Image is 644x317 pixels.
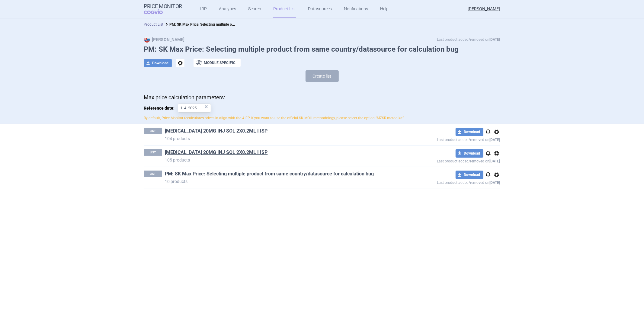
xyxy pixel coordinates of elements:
strong: [DATE] [490,138,500,142]
p: Max price calculation parameters: [144,94,500,101]
div: × [205,103,208,110]
li: Product List [144,21,164,27]
button: Download [456,149,483,158]
a: Product List [144,22,164,27]
h1: PM: SK Max Price: Selecting multiple product from same country/datasource for calculation bug [144,45,500,54]
button: Create list [306,70,339,82]
input: Reference date:× [178,104,211,113]
p: LIST [144,171,162,177]
h1: HUMIRA 20MG INJ SOL 2X0.2ML I ISP [165,128,393,136]
strong: [DATE] [490,37,500,42]
p: Last product added/removed on [393,179,500,185]
img: SK [144,37,150,43]
a: [MEDICAL_DATA] 20MG INJ SOL 2X0.2ML I ISP [165,128,268,134]
p: 105 products [165,157,393,163]
span: COGVIO [144,9,171,14]
p: Last product added/removed on [393,136,500,142]
button: Module specific [194,59,241,67]
a: Price MonitorCOGVIO [144,3,182,15]
p: By default, Price Monitor recalculates prices in align with the AIFP. If you want to use the offi... [144,116,500,121]
p: 10 products [165,178,393,184]
a: PM: SK Max Price: Selecting multiple product from same country/datasource for calculation bug [165,171,374,177]
button: Download [144,59,172,67]
p: Last product added/removed on [437,37,500,43]
h1: HUMIRA 20MG INJ SOL 2X0.2ML I ISP [165,149,393,157]
a: [MEDICAL_DATA] 20MG INJ SOL 2X0.2ML I ISP [165,149,268,156]
span: Reference date: [144,104,178,113]
button: Download [456,128,483,136]
strong: Price Monitor [144,3,182,9]
strong: [DATE] [490,181,500,185]
h1: PM: SK Max Price: Selecting multiple product from same country/datasource for calculation bug [165,171,393,178]
p: 104 products [165,136,393,142]
strong: [DATE] [490,159,500,163]
strong: [PERSON_NAME] [144,37,185,42]
p: Last product added/removed on [393,158,500,163]
strong: PM: SK Max Price: Selecting multiple product from same country/datasource for calculation bug [170,21,324,27]
p: LIST [144,149,162,156]
li: PM: SK Max Price: Selecting multiple product from same country/datasource for calculation bug [164,21,236,27]
button: Download [456,171,483,179]
p: LIST [144,128,162,134]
